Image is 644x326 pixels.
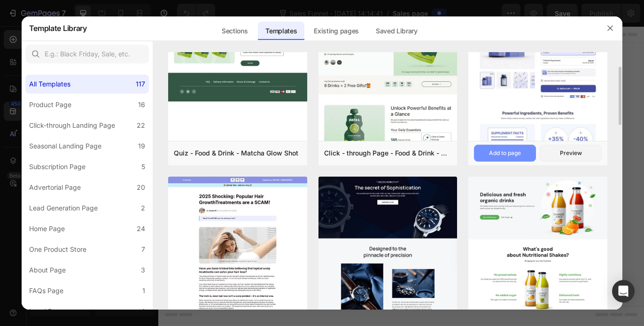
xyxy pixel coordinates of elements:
div: Start building with Sections/Elements or [211,176,353,187]
div: 16 [138,99,145,110]
div: 20 [137,182,145,193]
div: 19 [138,140,145,152]
h2: Template Library [29,16,87,40]
div: Subscription Page [29,161,85,172]
div: Saved Library [368,22,425,40]
div: Advertorial Page [29,182,81,193]
div: Existing pages [306,22,366,40]
div: Open Intercom Messenger [612,280,635,303]
div: Preview [560,149,582,157]
div: All Templates [29,78,70,90]
div: Start with Generating from URL or image [219,248,345,255]
div: Quiz - Food & Drink - Matcha Glow Shot [174,147,298,159]
div: Legal Page [29,306,64,317]
button: Explore templates [299,195,378,214]
div: 3 [141,264,145,276]
div: About Page [29,264,66,276]
button: Use existing page designs [186,195,293,214]
div: Click - through Page - Food & Drink - Matcha Glow Shot [324,147,452,159]
div: Product Page [29,99,71,110]
div: Lead Generation Page [29,202,98,214]
input: E.g.: Black Friday, Sale, etc. [25,45,149,63]
div: Add to page [489,149,521,157]
div: Seasonal Landing Page [29,140,101,152]
div: 4 [141,306,145,317]
div: Home Page [29,223,65,234]
div: 5 [141,161,145,172]
div: 2 [141,202,145,214]
div: Templates [258,22,304,40]
div: 22 [137,120,145,131]
div: 117 [136,78,145,90]
div: 1 [142,285,145,296]
div: Sections [214,22,255,40]
div: Click-through Landing Page [29,120,115,131]
button: Preview [540,145,602,162]
button: Add to page [474,145,536,162]
div: 7 [141,244,145,255]
div: One Product Store [29,244,86,255]
div: FAQs Page [29,285,63,296]
div: 24 [137,223,145,234]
